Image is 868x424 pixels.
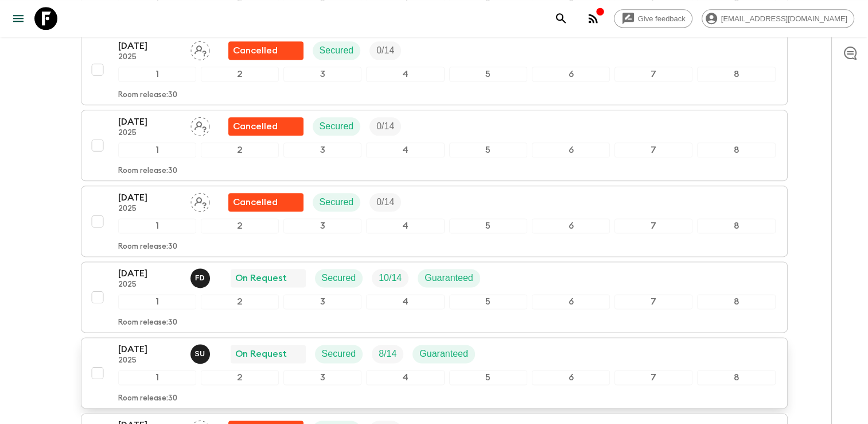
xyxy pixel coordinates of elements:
div: 4 [366,218,444,233]
p: 2025 [118,280,181,290]
button: menu [7,7,30,30]
p: 8 / 14 [379,347,396,361]
div: 4 [366,294,444,309]
p: Secured [322,347,356,361]
div: 5 [449,142,527,157]
p: 0 / 14 [376,195,394,209]
div: 2 [201,218,279,233]
div: Flash Pack cancellation [228,41,303,60]
div: 3 [283,370,361,385]
div: Flash Pack cancellation [228,193,303,211]
div: Secured [315,269,363,287]
p: Room release: 30 [118,242,177,252]
div: 1 [118,370,196,385]
p: Room release: 30 [118,91,177,100]
button: FD [190,268,212,288]
p: 0 / 14 [376,44,394,57]
span: Assign pack leader [190,120,210,129]
p: [DATE] [118,115,181,129]
p: S U [195,349,205,359]
p: F D [195,273,205,283]
button: [DATE]2025Assign pack leaderFlash Pack cancellationSecuredTrip Fill12345678Room release:30 [81,34,788,105]
p: Secured [320,120,354,133]
div: 1 [118,142,196,157]
p: [DATE] [118,39,181,53]
p: [DATE] [118,342,181,356]
p: Secured [322,271,356,285]
p: Room release: 30 [118,394,177,403]
p: Secured [320,195,354,209]
div: Trip Fill [369,41,401,60]
p: Cancelled [233,195,278,209]
div: 5 [449,294,527,309]
p: On Request [235,271,287,285]
button: search adventures [550,7,573,30]
div: 4 [366,142,444,157]
p: Guaranteed [419,347,468,361]
span: Fatih Develi [190,272,212,281]
button: [DATE]2025Assign pack leaderFlash Pack cancellationSecuredTrip Fill12345678Room release:30 [81,186,788,257]
div: Trip Fill [372,345,403,363]
div: 6 [532,142,610,157]
p: 2025 [118,205,181,214]
p: 2025 [118,53,181,62]
button: SU [190,344,212,364]
div: 1 [118,67,196,82]
div: 7 [614,370,692,385]
div: 6 [532,67,610,82]
div: Secured [313,193,361,211]
p: Cancelled [233,120,278,133]
div: 6 [532,294,610,309]
div: Trip Fill [369,117,401,136]
div: 3 [283,218,361,233]
div: 5 [449,370,527,385]
div: 7 [614,218,692,233]
a: Give feedback [614,9,692,28]
div: 6 [532,218,610,233]
p: 10 / 14 [379,271,402,285]
span: Give feedback [632,14,692,23]
span: Sefa Uz [190,348,212,357]
button: [DATE]2025Fatih DeveliOn RequestSecuredTrip FillGuaranteed12345678Room release:30 [81,261,788,333]
div: 6 [532,370,610,385]
p: [DATE] [118,191,181,205]
button: [DATE]2025Assign pack leaderFlash Pack cancellationSecuredTrip Fill12345678Room release:30 [81,110,788,181]
p: 2025 [118,356,181,365]
button: [DATE]2025Sefa UzOn RequestSecuredTrip FillGuaranteed12345678Room release:30 [81,337,788,408]
div: 5 [449,218,527,233]
div: Secured [313,117,361,136]
div: 2 [201,294,279,309]
div: 7 [614,67,692,82]
p: Guaranteed [425,271,473,285]
div: 1 [118,218,196,233]
div: 8 [697,218,775,233]
div: 8 [697,370,775,385]
div: [EMAIL_ADDRESS][DOMAIN_NAME] [702,9,854,28]
p: Room release: 30 [118,318,177,327]
p: [DATE] [118,267,181,280]
p: Secured [320,44,354,57]
div: 8 [697,294,775,309]
div: 5 [449,67,527,82]
span: [EMAIL_ADDRESS][DOMAIN_NAME] [715,14,854,23]
span: Assign pack leader [190,44,210,53]
div: 4 [366,67,444,82]
div: 7 [614,142,692,157]
div: Trip Fill [372,269,408,287]
div: 8 [697,142,775,157]
div: 3 [283,294,361,309]
div: 3 [283,67,361,82]
div: 1 [118,294,196,309]
div: 7 [614,294,692,309]
div: 2 [201,370,279,385]
div: 4 [366,370,444,385]
div: 2 [201,142,279,157]
div: 2 [201,67,279,82]
div: Trip Fill [369,193,401,211]
div: 8 [697,67,775,82]
span: Assign pack leader [190,196,210,205]
p: On Request [235,347,287,361]
div: Secured [315,345,363,363]
div: 3 [283,142,361,157]
div: Flash Pack cancellation [228,117,303,136]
